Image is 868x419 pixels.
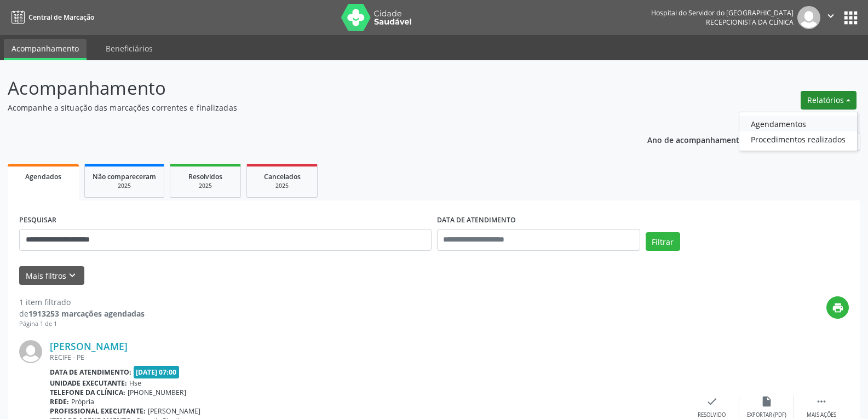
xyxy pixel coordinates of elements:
[50,378,127,388] b: Unidade executante:
[797,6,820,29] img: img
[698,411,726,419] div: Resolvido
[651,8,794,18] div: Hospital do Servidor do [GEOGRAPHIC_DATA]
[50,353,685,362] div: RECIFE - PE
[825,10,837,22] i: 
[706,395,718,407] i: check
[19,319,145,329] div: Página 1 de 1
[437,212,516,229] label: DATA DE ATENDIMENTO
[178,182,233,190] div: 2025
[739,112,858,151] ul: Relatórios
[19,296,145,308] div: 1 item filtrado
[129,378,141,388] span: Hse
[19,212,56,229] label: PESQUISAR
[148,406,200,416] span: [PERSON_NAME]
[128,388,186,397] span: [PHONE_NUMBER]
[19,308,145,319] div: de
[706,18,794,27] span: Recepcionista da clínica
[832,302,844,314] i: print
[19,340,42,363] img: img
[8,74,605,102] p: Acompanhamento
[8,8,94,26] a: Central de Marcação
[93,182,156,190] div: 2025
[71,397,94,406] span: Própria
[98,39,160,58] a: Beneficiários
[188,172,222,181] span: Resolvidos
[801,91,856,110] button: Relatórios
[739,116,857,131] a: Agendamentos
[50,388,125,397] b: Telefone da clínica:
[134,366,180,378] span: [DATE] 07:00
[255,182,309,190] div: 2025
[25,172,61,181] span: Agendados
[646,232,680,251] button: Filtrar
[19,266,84,285] button: Mais filtroskeyboard_arrow_down
[820,6,841,29] button: 
[841,8,860,27] button: apps
[807,411,836,419] div: Mais ações
[66,269,78,282] i: keyboard_arrow_down
[93,172,156,181] span: Não compareceram
[747,411,786,419] div: Exportar (PDF)
[739,131,857,147] a: Procedimentos realizados
[8,102,605,113] p: Acompanhe a situação das marcações correntes e finalizadas
[50,340,128,352] a: [PERSON_NAME]
[826,296,849,319] button: print
[28,13,94,22] span: Central de Marcação
[50,368,131,377] b: Data de atendimento:
[264,172,301,181] span: Cancelados
[4,39,87,60] a: Acompanhamento
[815,395,827,407] i: 
[50,397,69,406] b: Rede:
[647,133,744,146] p: Ano de acompanhamento
[28,308,145,319] strong: 1913253 marcações agendadas
[761,395,773,407] i: insert_drive_file
[50,406,146,416] b: Profissional executante:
